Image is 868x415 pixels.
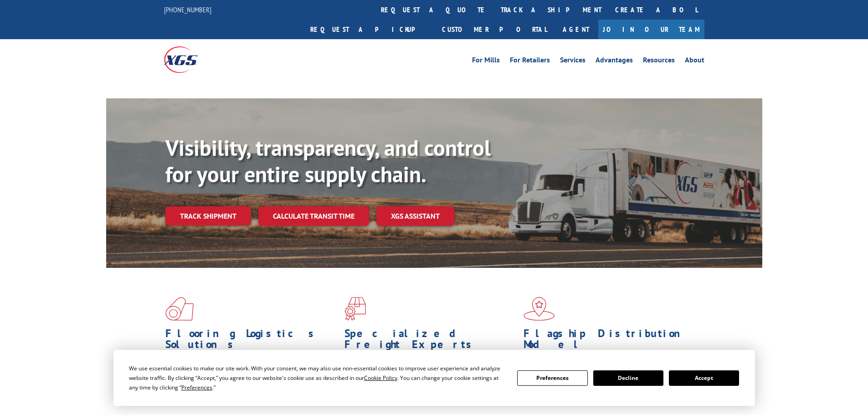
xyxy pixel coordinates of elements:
[524,297,555,321] img: xgs-icon-flagship-distribution-model-red
[593,370,663,386] button: Decline
[517,370,587,386] button: Preferences
[435,20,554,39] a: Customer Portal
[344,297,366,321] img: xgs-icon-focused-on-flooring-red
[303,20,435,39] a: Request a pickup
[643,56,675,67] a: Resources
[364,374,397,382] span: Cookie Policy
[685,56,704,67] a: About
[669,370,739,386] button: Accept
[165,297,194,321] img: xgs-icon-total-supply-chain-intelligence-red
[596,56,633,67] a: Advantages
[524,328,696,354] h1: Flagship Distribution Model
[376,206,454,226] a: XGS ASSISTANT
[165,206,251,225] a: Track shipment
[598,20,704,39] a: Join Our Team
[164,5,211,14] a: [PHONE_NUMBER]
[510,56,550,67] a: For Retailers
[560,56,586,67] a: Services
[472,56,500,67] a: For Mills
[165,133,491,188] b: Visibility, transparency, and control for your entire supply chain.
[258,206,369,226] a: Calculate transit time
[113,350,755,406] div: Cookie Consent Prompt
[165,328,338,354] h1: Flooring Logistics Solutions
[129,364,506,392] div: We use essential cookies to make our site work. With your consent, we may also use non-essential ...
[344,328,517,354] h1: Specialized Freight Experts
[181,384,212,391] span: Preferences
[554,20,598,39] a: Agent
